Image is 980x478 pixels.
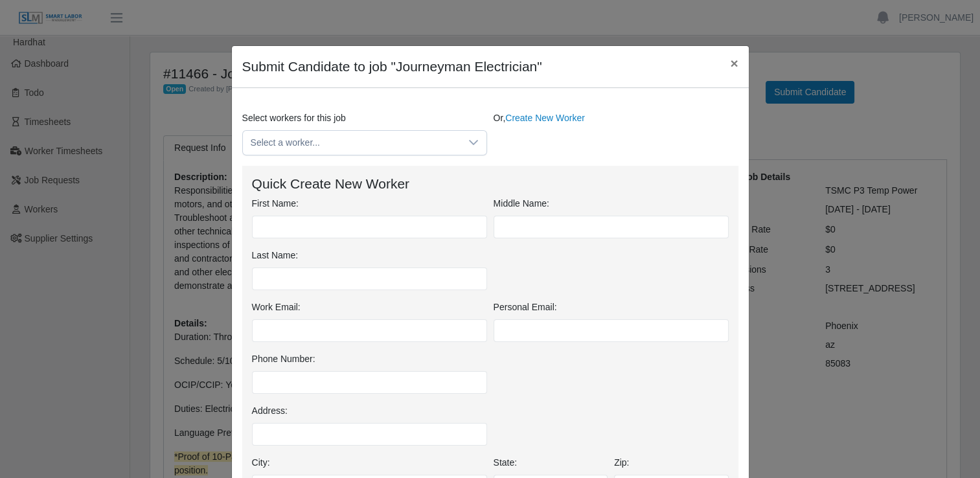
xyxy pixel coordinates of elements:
[252,352,315,366] label: Phone Number:
[614,456,629,470] label: Zip:
[252,176,729,192] h4: Quick Create New Worker
[720,46,748,80] button: Close
[252,197,299,211] label: First Name:
[730,56,738,71] span: ×
[10,10,483,25] body: Rich Text Area. Press ALT-0 for help.
[243,131,461,155] span: Select a worker...
[494,301,557,314] label: Personal Email:
[490,111,742,155] div: Or,
[242,56,542,77] h4: Submit Candidate to job "Journeyman Electrician"
[252,249,299,262] label: Last Name:
[494,456,518,470] label: State:
[252,301,301,314] label: Work Email:
[252,404,288,418] label: Address:
[252,456,270,470] label: City:
[505,113,585,123] a: Create New Worker
[242,111,346,125] label: Select workers for this job
[494,197,549,211] label: Middle Name:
